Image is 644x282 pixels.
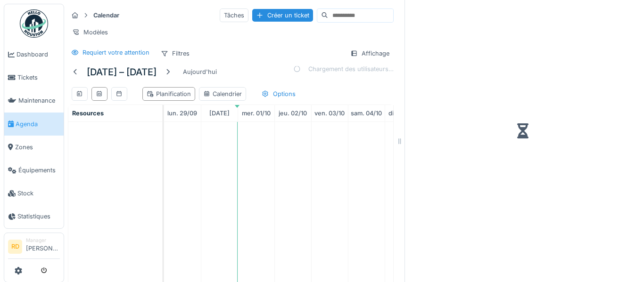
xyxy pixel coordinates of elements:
[203,89,242,98] div: Calendrier
[220,8,248,22] div: Tâches
[4,43,64,66] a: Dashboard
[72,110,104,117] span: Resources
[348,107,384,120] a: 4 octobre 2025
[18,166,60,175] span: Équipements
[386,107,421,120] a: 5 octobre 2025
[17,212,60,221] span: Statistiques
[4,66,64,89] a: Tickets
[276,107,309,120] a: 2 octobre 2025
[165,107,199,120] a: 29 septembre 2025
[157,47,194,60] div: Filtres
[26,237,60,257] li: [PERSON_NAME]
[20,9,48,38] img: Badge_color-CXgf-gQk.svg
[17,189,60,198] span: Stock
[4,113,64,136] a: Agenda
[4,205,64,228] a: Statistiques
[8,237,60,259] a: RD Manager[PERSON_NAME]
[239,107,273,120] a: 1 octobre 2025
[17,50,60,59] span: Dashboard
[346,47,394,60] div: Affichage
[17,73,60,82] span: Tickets
[312,107,347,120] a: 3 octobre 2025
[8,240,22,254] li: RD
[207,107,232,120] a: 30 septembre 2025
[15,143,60,152] span: Zones
[252,9,313,22] div: Créer un ticket
[4,89,64,112] a: Maintenance
[18,96,60,105] span: Maintenance
[26,237,60,244] div: Manager
[293,64,394,73] div: Chargement des utilisateurs…
[257,87,300,101] div: Options
[16,120,60,129] span: Agenda
[90,11,123,20] strong: Calendar
[83,48,149,57] div: Requiert votre attention
[179,65,221,78] div: Aujourd'hui
[4,136,64,159] a: Zones
[68,25,112,39] div: Modèles
[4,182,64,205] a: Stock
[147,89,191,98] div: Planification
[4,159,64,182] a: Équipements
[87,66,157,78] h5: [DATE] – [DATE]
